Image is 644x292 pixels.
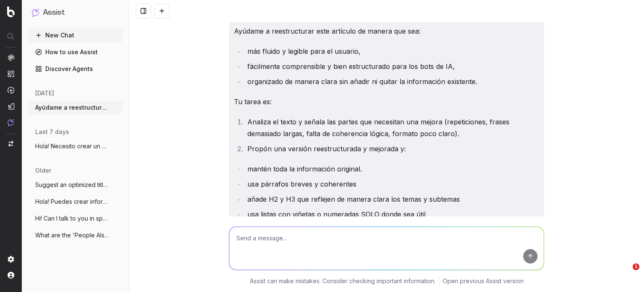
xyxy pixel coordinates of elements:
img: Assist [32,8,39,16]
button: Hola! Necesito crear un contenido sobre [29,139,122,153]
button: New Chat [29,29,122,42]
p: Ayúdame a reestructurar este artículo de manera que sea: [234,25,539,37]
p: Assist can make mistakes. Consider checking important information. [250,277,436,285]
a: How to use Assist [29,45,122,59]
li: usa párrafos breves y coherentes [245,178,539,190]
span: What are the 'People Also Ask' questions [35,231,109,239]
span: Suggest an optimized title and descripti [35,181,109,189]
button: Hi! Can I talk to you in spanish? [29,212,122,225]
span: [DATE] [35,89,54,97]
li: fácilmente comprensible y bien estructurado para los bots de IA, [245,61,539,72]
li: más fluido y legible para el usuario, [245,45,539,57]
img: My account [8,272,14,279]
li: usa listas con viñetas o numeradas SOLO donde sea útil [245,208,539,220]
span: Hola! Necesito crear un contenido sobre [35,142,109,150]
span: Hola! Puedes crear informes personalizad [35,197,109,206]
a: Discover Agents [29,62,122,76]
p: Tu tarea es: [234,96,539,108]
span: Ayúdame a reestructurar este artículo de [35,103,109,112]
img: Setting [8,256,14,263]
span: last 7 days [35,128,69,136]
img: Analytics [8,54,14,61]
img: Assist [8,119,14,126]
img: Intelligence [8,70,14,77]
iframe: Intercom live chat [615,263,636,284]
button: Assist [32,7,119,18]
img: Switch project [8,141,13,147]
h1: Assist [43,7,65,18]
button: Suggest an optimized title and descripti [29,178,122,192]
img: Activation [8,87,14,94]
button: What are the 'People Also Ask' questions [29,229,122,242]
img: Botify logo [7,6,15,17]
li: Propón una versión reestructurada y mejorada y: [245,143,539,155]
a: Open previous Assist version [443,277,524,285]
span: older [35,166,51,175]
li: añade H2 y H3 que reflejen de manera clara los temas y subtemas [245,193,539,205]
img: Studio [8,103,14,110]
span: Hi! Can I talk to you in spanish? [35,214,109,223]
button: Ayúdame a reestructurar este artículo de [29,101,122,114]
span: 1 [633,263,639,270]
li: organizado de manera clara sin añadir ni quitar la información existente. [245,76,539,87]
button: Hola! Puedes crear informes personalizad [29,195,122,208]
li: Analiza el texto y señala las partes que necesitan una mejora (repeticiones, frases demasiado lar... [245,116,539,139]
li: mantén toda la información original. [245,163,539,175]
